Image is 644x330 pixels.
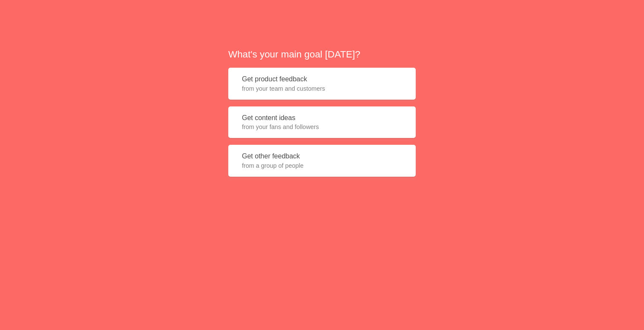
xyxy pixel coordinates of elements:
[228,68,416,100] button: Get product feedbackfrom your team and customers
[242,84,402,93] span: from your team and customers
[242,161,402,170] span: from a group of people
[228,106,416,138] button: Get content ideasfrom your fans and followers
[242,123,402,131] span: from your fans and followers
[228,145,416,177] button: Get other feedbackfrom a group of people
[228,48,416,61] h2: What's your main goal [DATE]?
